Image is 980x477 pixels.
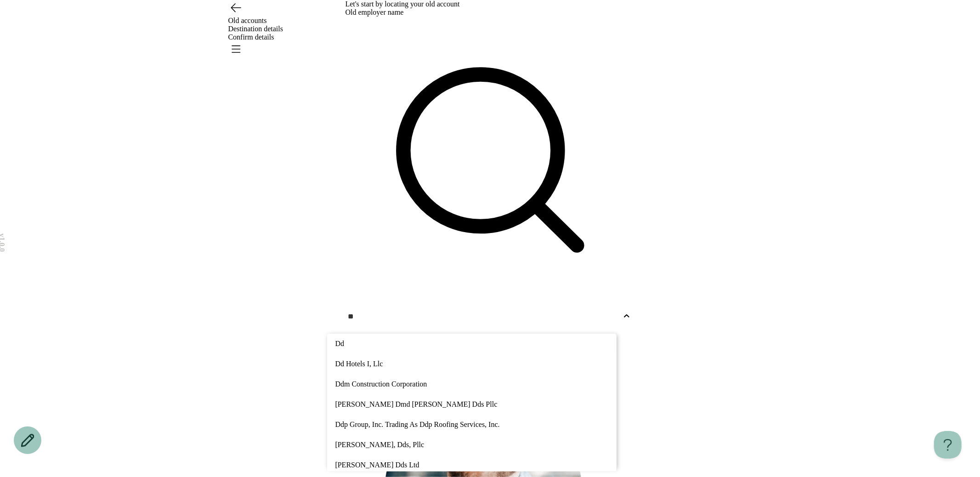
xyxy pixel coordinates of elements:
[228,17,267,24] span: Old accounts
[335,460,608,471] p: [PERSON_NAME] Dds Ltd
[934,431,962,459] iframe: Help Scout Beacon - Open
[335,379,608,390] p: Ddm Construction Corporation
[335,399,608,410] p: [PERSON_NAME] Dmd [PERSON_NAME] Dds Pllc
[335,338,608,349] p: Dd
[228,41,243,56] button: Open menu
[228,33,274,41] span: Confirm details
[335,358,608,369] p: Dd Hotels I, Llc
[335,419,608,430] p: Ddp Group, Inc. Trading As Ddp Roofing Services, Inc.
[335,439,608,450] p: [PERSON_NAME], Dds, Pllc
[228,25,283,33] span: Destination details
